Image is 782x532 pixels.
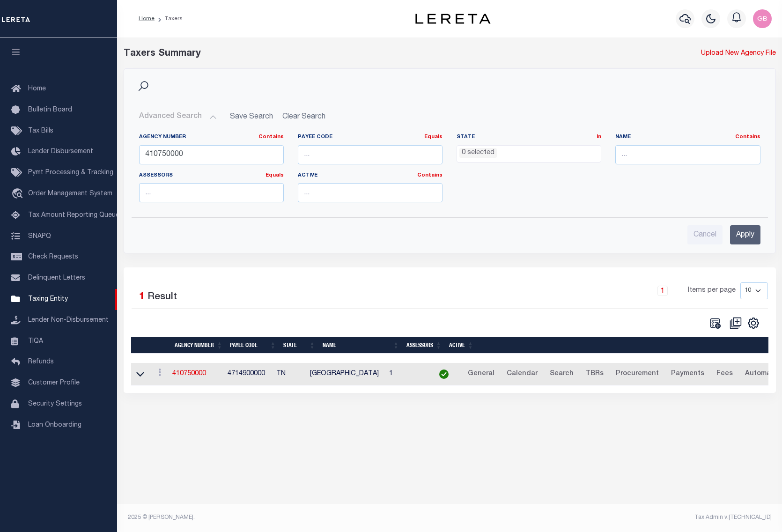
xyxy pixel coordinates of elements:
[28,422,81,429] span: Loan Onboarding
[11,188,26,200] i: travel_explore
[172,370,206,377] a: 410750000
[582,367,608,382] a: TBRs
[28,191,112,197] span: Order Management System
[730,225,760,244] input: Apply
[28,148,93,155] span: Lender Disbursement
[224,363,273,386] td: 4714900000
[615,145,760,164] input: ...
[457,513,772,522] div: Tax Admin v.[TECHNICAL_ID]
[667,367,708,382] a: Payments
[124,47,609,61] div: Taxers Summary
[415,14,490,24] img: logo-dark.svg
[712,367,737,382] a: Fees
[258,134,284,140] a: Contains
[273,363,306,386] td: TN
[139,145,284,164] input: ...
[319,337,403,354] th: Name: activate to sort column ascending
[701,49,776,59] a: Upload New Agency File
[28,212,119,219] span: Tax Amount Reporting Queue
[28,380,80,386] span: Customer Profile
[139,172,284,180] label: Assessors
[657,286,668,296] a: 1
[226,337,280,354] th: Payee Code: activate to sort column ascending
[688,286,736,296] span: Items per page
[280,337,319,354] th: State: activate to sort column ascending
[403,337,445,354] th: Assessors: activate to sort column ascending
[28,296,68,303] span: Taxing Entity
[28,338,43,344] span: TIQA
[171,337,226,354] th: Agency Number: activate to sort column ascending
[464,367,499,382] a: General
[298,172,443,180] label: Active
[139,16,155,22] a: Home
[28,86,46,92] span: Home
[735,134,760,140] a: Contains
[28,275,85,281] span: Delinquent Letters
[597,134,601,140] a: In
[306,363,386,386] td: [GEOGRAPHIC_DATA]
[266,173,284,178] a: Equals
[28,401,82,407] span: Security Settings
[139,108,217,126] button: Advanced Search
[753,9,772,28] img: svg+xml;base64,PHN2ZyB4bWxucz0iaHR0cDovL3d3dy53My5vcmcvMjAwMC9zdmciIHBvaW50ZXItZXZlbnRzPSJub25lIi...
[615,133,760,141] label: Name
[298,183,443,202] input: ...
[298,133,443,141] label: Payee Code
[687,225,723,244] input: Cancel
[28,359,54,365] span: Refunds
[28,128,53,134] span: Tax Bills
[155,15,183,23] li: Taxers
[28,317,109,324] span: Lender Non-Disbursement
[445,337,477,354] th: Active: activate to sort column ascending
[457,133,601,141] label: State
[417,173,443,178] a: Contains
[502,367,542,382] a: Calendar
[298,145,443,164] input: ...
[424,134,443,140] a: Equals
[439,369,449,379] img: check-icon-green.svg
[28,254,78,260] span: Check Requests
[28,107,72,113] span: Bulletin Board
[139,292,145,302] span: 1
[28,233,51,239] span: SNAPQ
[121,513,450,522] div: 2025 © [PERSON_NAME].
[459,148,497,158] li: 0 selected
[139,183,284,202] input: ...
[612,367,663,382] a: Procurement
[546,367,578,382] a: Search
[385,363,428,386] td: 1
[148,290,177,305] label: Result
[28,170,113,176] span: Pymt Processing & Tracking
[139,133,284,141] label: Agency Number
